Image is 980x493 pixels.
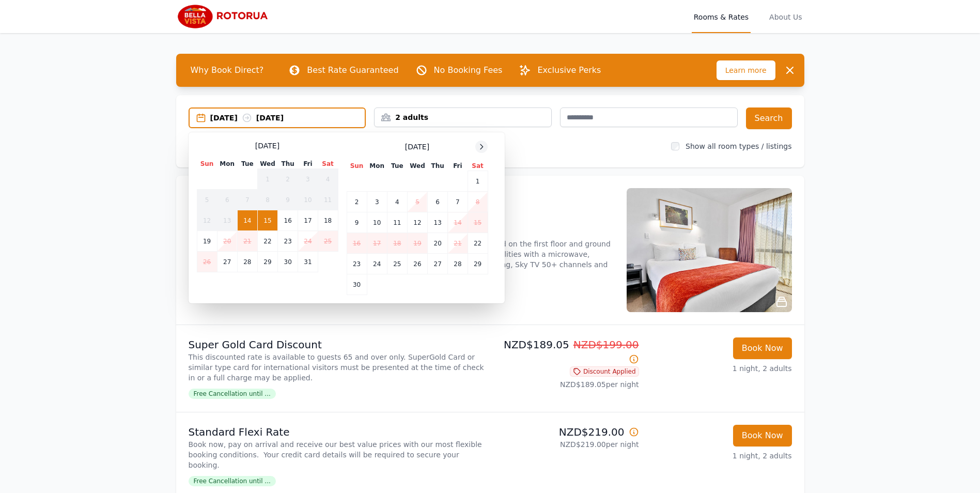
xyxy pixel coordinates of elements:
button: Book Now [733,425,792,446]
td: 13 [428,212,448,233]
td: 12 [197,210,217,231]
label: Show all room types / listings [686,142,791,150]
td: 6 [217,190,237,210]
td: 11 [318,190,338,210]
td: 18 [387,233,407,254]
span: Free Cancellation until ... [189,476,276,486]
p: 1 night, 2 adults [647,451,792,461]
p: This discounted rate is available to guests 65 and over only. SuperGold Card or similar type card... [189,352,486,383]
th: Thu [278,159,298,169]
td: 17 [367,233,387,254]
p: Book now, pay on arrival and receive our best value prices with our most flexible booking conditi... [189,439,486,470]
td: 8 [257,190,277,210]
td: 6 [428,192,448,212]
td: 9 [278,190,298,210]
td: 26 [407,254,427,274]
td: 27 [217,252,237,272]
td: 15 [468,212,488,233]
button: Search [746,107,792,129]
td: 20 [428,233,448,254]
p: Super Gold Card Discount [189,337,486,352]
td: 7 [237,190,257,210]
td: 1 [468,171,488,192]
span: [DATE] [405,142,429,152]
p: NZD$189.05 [494,337,639,366]
td: 11 [387,212,407,233]
td: 30 [347,274,367,295]
th: Wed [257,159,277,169]
td: 24 [367,254,387,274]
span: Free Cancellation until ... [189,389,276,399]
td: 19 [197,231,217,252]
button: Book Now [733,337,792,359]
p: NZD$219.00 per night [494,439,639,450]
p: Best Rate Guaranteed [307,64,398,76]
p: 1 night, 2 adults [647,363,792,374]
p: Standard Flexi Rate [189,425,486,439]
td: 29 [257,252,277,272]
th: Tue [237,159,257,169]
th: Sat [468,161,488,171]
td: 12 [407,212,427,233]
td: 10 [367,212,387,233]
div: [DATE] [DATE] [210,113,365,123]
td: 31 [298,252,318,272]
td: 7 [448,192,468,212]
td: 5 [407,192,427,212]
td: 10 [298,190,318,210]
td: 30 [278,252,298,272]
p: Exclusive Perks [537,64,601,76]
td: 1 [257,169,277,190]
td: 16 [278,210,298,231]
th: Mon [367,161,387,171]
td: 21 [237,231,257,252]
p: NZD$189.05 per night [494,379,639,390]
p: NZD$219.00 [494,425,639,439]
td: 27 [428,254,448,274]
td: 28 [237,252,257,272]
td: 25 [387,254,407,274]
td: 14 [237,210,257,231]
th: Mon [217,159,237,169]
td: 8 [468,192,488,212]
th: Sun [347,161,367,171]
td: 2 [278,169,298,190]
td: 25 [318,231,338,252]
td: 26 [197,252,217,272]
td: 9 [347,212,367,233]
td: 23 [347,254,367,274]
td: 21 [448,233,468,254]
td: 18 [318,210,338,231]
th: Wed [407,161,427,171]
span: Discount Applied [570,366,639,377]
td: 24 [298,231,318,252]
td: 2 [347,192,367,212]
td: 23 [278,231,298,252]
span: Learn more [717,60,775,80]
th: Fri [298,159,318,169]
p: No Booking Fees [434,64,503,76]
td: 5 [197,190,217,210]
td: 16 [347,233,367,254]
td: 15 [257,210,277,231]
th: Sat [318,159,338,169]
span: [DATE] [255,141,279,151]
td: 22 [468,233,488,254]
td: 22 [257,231,277,252]
th: Sun [197,159,217,169]
span: Why Book Direct? [182,60,272,81]
td: 20 [217,231,237,252]
td: 3 [298,169,318,190]
img: Bella Vista Rotorua [176,4,276,29]
td: 4 [318,169,338,190]
span: NZD$199.00 [573,338,639,351]
td: 19 [407,233,427,254]
td: 3 [367,192,387,212]
th: Fri [448,161,468,171]
th: Thu [428,161,448,171]
td: 14 [448,212,468,233]
td: 4 [387,192,407,212]
td: 29 [468,254,488,274]
div: 2 adults [375,112,551,122]
th: Tue [387,161,407,171]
